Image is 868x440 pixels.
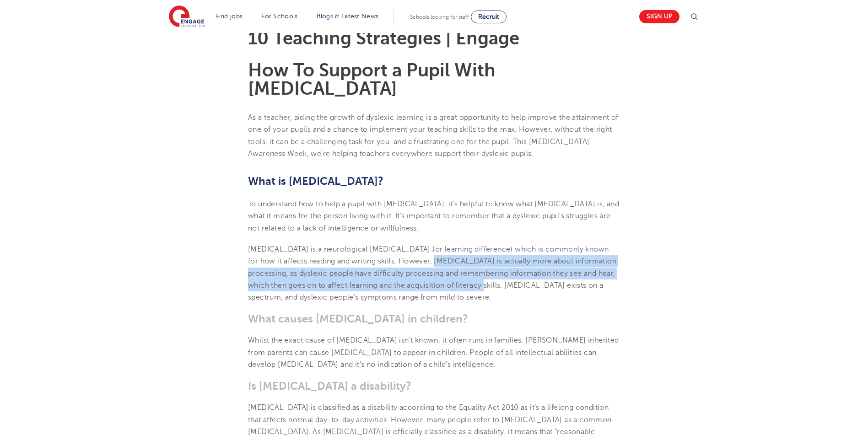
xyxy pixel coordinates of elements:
[317,13,379,20] a: Blogs & Latest News
[410,14,469,20] span: Schools looking for staff
[248,60,496,99] b: How To Support a Pupil With [MEDICAL_DATA]
[478,13,499,20] span: Recruit
[216,13,243,20] a: Find jobs
[248,312,468,325] b: What causes [MEDICAL_DATA] in children?
[248,113,619,158] span: As a teacher, aiding the growth of dyslexic learning is a great opportunity to help improve the a...
[248,380,411,392] b: Is [MEDICAL_DATA] a disability?
[471,11,507,23] a: Recruit
[261,13,297,20] a: For Schools
[639,10,679,23] a: Sign up
[248,11,620,48] h1: Supporting [MEDICAL_DATA] In Schools: 10 Teaching Strategies | Engage
[248,336,619,369] span: Whilst the exact cause of [MEDICAL_DATA] isn’t known, it often runs in families. [PERSON_NAME] in...
[248,175,383,188] b: What is [MEDICAL_DATA]?
[169,5,205,28] img: Engage Education
[248,200,619,232] span: To understand how to help a pupil with [MEDICAL_DATA], it’s helpful to know what [MEDICAL_DATA] i...
[248,245,616,301] span: [MEDICAL_DATA] is a neurological [MEDICAL_DATA] (or learning difference) which is commonly known ...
